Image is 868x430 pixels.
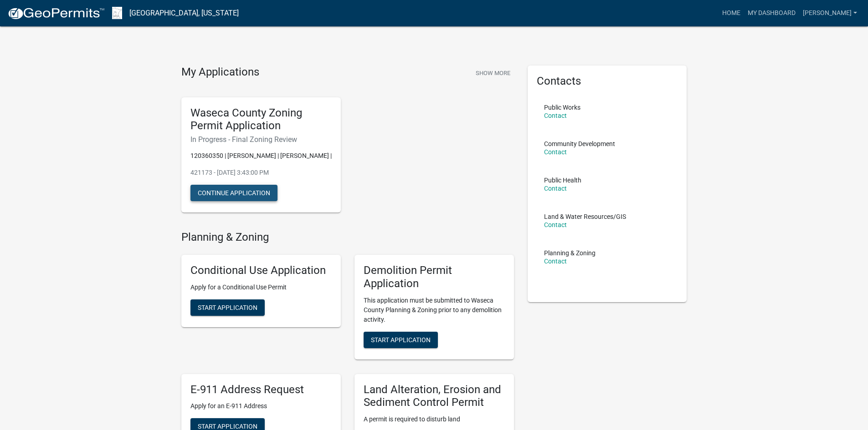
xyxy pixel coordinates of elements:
h5: Waseca County Zoning Permit Application [190,106,332,133]
p: This application must be submitted to Waseca County Planning & Zoning prior to any demolition act... [364,296,505,324]
h5: Demolition Permit Application [364,264,505,290]
p: Apply for a Conditional Use Permit [190,283,332,292]
span: Start Application [371,336,431,343]
h6: In Progress - Final Zoning Review [190,135,332,144]
h5: Conditional Use Application [190,264,332,277]
a: Contact [544,148,567,156]
span: Start Application [198,423,257,430]
h5: E-911 Address Request [190,383,332,396]
a: Contact [544,258,567,265]
p: Land & Water Resources/GIS [544,213,626,220]
p: Apply for an E-911 Address [190,401,332,411]
button: Show More [472,66,514,81]
button: Start Application [190,299,265,316]
a: [GEOGRAPHIC_DATA], [US_STATE] [129,5,239,21]
img: Waseca County, Minnesota [112,7,122,19]
a: My Dashboard [744,5,799,22]
h5: Land Alteration, Erosion and Sediment Control Permit [364,383,505,410]
p: A permit is required to disturb land [364,415,505,424]
button: Start Application [364,332,438,348]
h5: Contacts [537,75,678,88]
p: Public Health [544,177,581,183]
h4: Planning & Zoning [181,231,514,244]
span: Start Application [198,304,257,311]
p: Planning & Zoning [544,250,596,256]
p: Community Development [544,141,615,147]
a: Contact [544,185,567,192]
button: Continue Application [190,185,277,201]
a: Home [719,5,744,22]
p: 120360350 | [PERSON_NAME] | [PERSON_NAME] | [190,151,332,161]
p: Public Works [544,104,580,111]
a: Contact [544,221,567,228]
p: 421173 - [DATE] 3:43:00 PM [190,168,332,177]
h4: My Applications [181,66,259,79]
a: Contact [544,112,567,119]
a: [PERSON_NAME] [799,5,861,22]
